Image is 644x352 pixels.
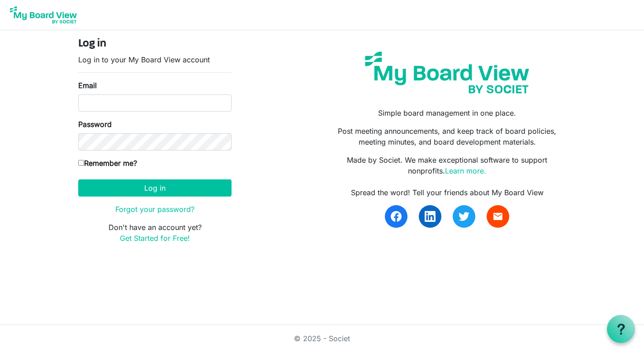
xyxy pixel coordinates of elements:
p: Made by Societ. We make exceptional software to support nonprofits. [329,155,566,176]
label: Password [78,119,112,130]
input: Remember me? [78,160,84,166]
label: Remember me? [78,158,137,169]
img: My Board View Logo [7,4,80,26]
span: email [492,211,503,222]
p: Post meeting announcements, and keep track of board policies, meeting minutes, and board developm... [329,126,566,147]
button: Log in [78,179,232,197]
a: email [487,205,509,228]
div: Spread the word! Tell your friends about My Board View [329,187,566,198]
h4: Log in [78,38,232,51]
img: facebook.svg [391,211,402,222]
p: Simple board management in one place. [329,108,566,118]
a: © 2025 - Societ [294,334,350,343]
a: Learn more. [445,166,486,175]
label: Email [78,80,97,91]
img: linkedin.svg [425,211,436,222]
a: Forgot your password? [115,205,194,214]
img: twitter.svg [459,211,469,222]
img: my-board-view-societ.svg [358,45,536,100]
p: Don't have an account yet? [78,222,232,244]
a: Get Started for Free! [120,234,190,243]
p: Log in to your My Board View account [78,54,232,65]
